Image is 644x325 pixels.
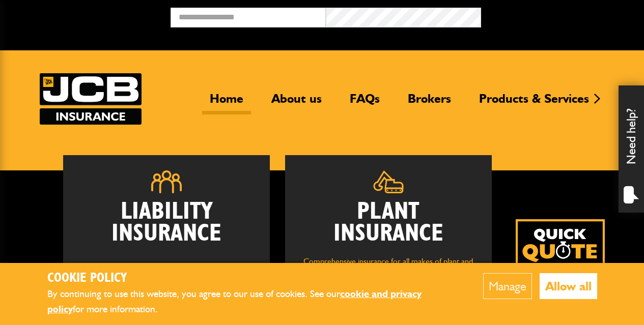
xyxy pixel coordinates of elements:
p: Comprehensive insurance for all makes of plant and machinery, including owned and hired in equipm... [300,255,477,307]
button: Broker Login [481,8,636,23]
img: JCB Insurance Services logo [40,73,142,125]
h2: Liability Insurance [78,201,255,250]
button: Allow all [540,273,597,299]
a: JCB Insurance Services [40,73,142,125]
p: By continuing to use this website, you agree to our use of cookies. See our for more information. [47,286,452,317]
div: Need help? [619,85,644,213]
h2: Plant Insurance [300,201,477,245]
button: Manage [483,273,532,299]
a: About us [264,91,329,114]
a: Products & Services [471,91,597,114]
p: Employers' and Public Liability insurance for groundworks, plant hire, light civil engineering, d... [78,260,255,318]
a: FAQs [342,91,387,114]
h2: Cookie Policy [47,271,452,286]
a: Brokers [400,91,459,114]
img: Quick Quote [516,219,605,308]
a: Get your insurance quote isn just 2-minutes [516,219,605,308]
a: Home [202,91,251,114]
a: cookie and privacy policy [47,288,422,315]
